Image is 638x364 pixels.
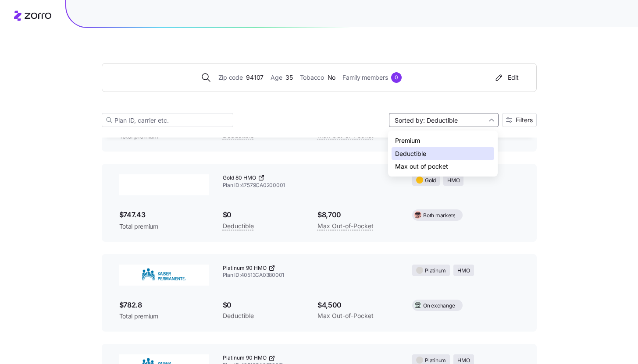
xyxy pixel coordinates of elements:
[119,265,209,286] img: Kaiser Permanente
[342,73,388,82] span: Family members
[102,113,233,127] input: Plan ID, carrier etc.
[502,113,537,127] button: Filters
[389,113,499,127] input: Sort by
[119,312,209,321] span: Total premium
[516,117,533,123] span: Filters
[223,265,267,272] span: Platinum 90 HMO
[223,182,399,189] span: Plan ID: 47579CA0200001
[490,71,522,85] button: Edit
[423,212,455,220] span: Both markets
[246,73,264,82] span: 94107
[317,300,398,311] span: $4,500
[285,73,292,82] span: 35
[425,267,446,275] span: Platinum
[300,73,324,82] span: Tobacco
[119,174,209,195] img: Chinese Community Health Plan
[317,221,374,231] span: Max Out-of-Pocket
[223,300,303,311] span: $0
[423,302,455,310] span: On exchange
[223,209,303,220] span: $0
[119,222,209,231] span: Total premium
[494,73,519,82] div: Edit
[447,177,460,185] span: HMO
[223,221,254,231] span: Deductible
[392,134,494,147] div: Premium
[317,311,374,321] span: Max Out-of-Pocket
[119,209,209,220] span: $747.43
[317,209,398,220] span: $8,700
[223,174,256,182] span: Gold 80 HMO
[392,160,494,173] div: Max out of pocket
[391,72,402,83] div: 0
[392,147,494,160] div: Deductible
[218,73,243,82] span: Zip code
[328,73,335,82] span: No
[223,354,267,362] span: Platinum 90 HMO
[223,311,254,321] span: Deductible
[457,267,470,275] span: HMO
[223,272,399,279] span: Plan ID: 40513CA0380001
[119,300,209,311] span: $782.8
[271,73,282,82] span: Age
[425,177,436,185] span: Gold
